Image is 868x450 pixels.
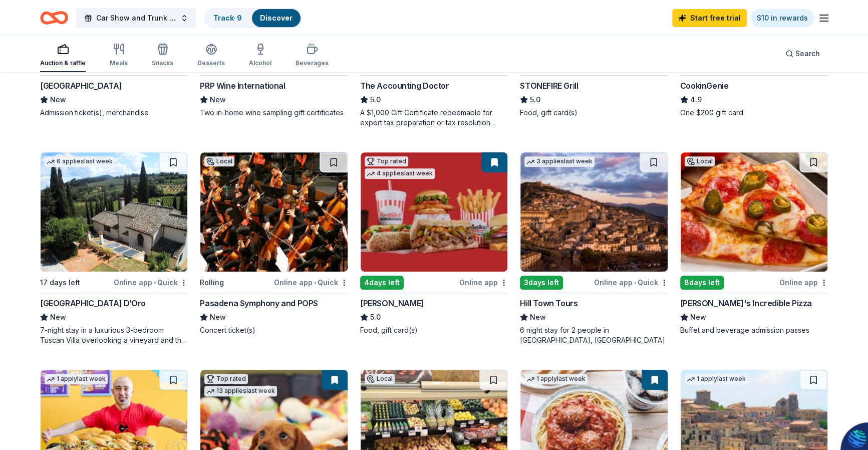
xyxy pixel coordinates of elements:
img: Image for John's Incredible Pizza [681,152,827,272]
button: Desserts [197,39,225,72]
div: 1 apply last week [524,374,588,384]
span: 5.0 [370,94,381,106]
span: New [690,311,706,323]
div: 8 days left [680,276,724,290]
a: Track· 9 [213,14,242,22]
div: Rolling [200,277,224,289]
button: Track· 9Discover [204,8,302,28]
div: 1 apply last week [685,374,748,384]
span: • [154,279,156,287]
div: Online app Quick [274,276,348,289]
div: [PERSON_NAME] [360,297,424,309]
div: 6 night stay for 2 people in [GEOGRAPHIC_DATA], [GEOGRAPHIC_DATA] [520,325,668,345]
span: 5.0 [370,311,381,323]
div: [GEOGRAPHIC_DATA] D’Oro [40,297,146,309]
img: Image for Hill Town Tours [520,152,667,272]
div: Top rated [365,156,408,166]
button: Auction & raffle [40,39,86,72]
span: • [634,279,636,287]
div: Online app [459,276,508,289]
a: Start free trial [672,9,747,27]
button: Meals [110,39,128,72]
div: Local [204,156,234,166]
div: One $200 gift card [680,108,828,118]
div: Snacks [152,59,173,67]
div: The Accounting Doctor [360,80,449,92]
span: Search [795,48,820,60]
div: Local [685,156,715,166]
div: 1 apply last week [45,374,108,384]
button: Car Show and Trunk or Treat Family Zone [76,8,196,28]
button: Search [777,44,828,64]
div: 6 applies last week [45,156,115,167]
div: Desserts [197,59,225,67]
div: Food, gift card(s) [360,325,508,335]
button: Alcohol [249,39,271,72]
div: STONEFIRE Grill [520,80,578,92]
a: Image for Pasadena Symphony and POPSLocalRollingOnline app•QuickPasadena Symphony and POPSNewConc... [200,152,348,335]
div: Admission ticket(s), merchandise [40,108,188,118]
span: 5.0 [530,94,540,106]
div: [GEOGRAPHIC_DATA] [40,80,122,92]
a: Image for John's Incredible PizzaLocal8days leftOnline app[PERSON_NAME]'s Incredible PizzaNewBuff... [680,152,828,335]
span: 4.9 [690,94,702,106]
div: Alcohol [249,59,271,67]
a: Image for Portillo'sTop rated4 applieslast week4days leftOnline app[PERSON_NAME]5.0Food, gift car... [360,152,508,335]
a: $10 in rewards [751,9,814,27]
span: Car Show and Trunk or Treat Family Zone [96,12,176,24]
div: Auction & raffle [40,59,86,67]
button: Snacks [152,39,173,72]
a: Image for Villa Sogni D’Oro6 applieslast week17 days leftOnline app•Quick[GEOGRAPHIC_DATA] D’OroN... [40,152,188,345]
div: Meals [110,59,128,67]
a: Image for Hill Town Tours 3 applieslast week3days leftOnline app•QuickHill Town ToursNew6 night s... [520,152,668,345]
div: 3 days left [520,276,563,290]
div: CookinGenie [680,80,729,92]
span: • [314,279,316,287]
div: Buffet and beverage admission passes [680,325,828,335]
a: Home [40,6,68,30]
div: [PERSON_NAME]'s Incredible Pizza [680,297,812,309]
div: Food, gift card(s) [520,108,668,118]
div: Concert ticket(s) [200,325,348,335]
div: 3 applies last week [524,156,595,167]
div: Pasadena Symphony and POPS [200,297,318,309]
div: 7-night stay in a luxurious 3-bedroom Tuscan Villa overlooking a vineyard and the ancient walled ... [40,325,188,345]
span: New [210,311,226,323]
div: PRP Wine International [200,80,285,92]
a: Discover [260,14,293,22]
div: A $1,000 Gift Certificate redeemable for expert tax preparation or tax resolution services—recipi... [360,108,508,128]
button: Beverages [296,39,329,72]
div: Two in-home wine sampling gift certificates [200,108,348,118]
div: Beverages [296,59,329,67]
div: Top rated [204,374,248,384]
div: Online app Quick [114,276,188,289]
img: Image for Pasadena Symphony and POPS [200,152,347,272]
span: New [210,94,226,106]
img: Image for Portillo's [361,152,507,272]
div: 4 applies last week [365,168,435,179]
span: New [50,311,66,323]
div: Online app [779,276,828,289]
span: New [530,311,546,323]
div: Hill Town Tours [520,297,577,309]
div: 4 days left [360,276,404,290]
div: 13 applies last week [204,386,277,396]
span: New [50,94,66,106]
div: 17 days left [40,277,80,289]
div: Online app Quick [594,276,668,289]
img: Image for Villa Sogni D’Oro [41,152,187,272]
div: Local [365,374,395,384]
